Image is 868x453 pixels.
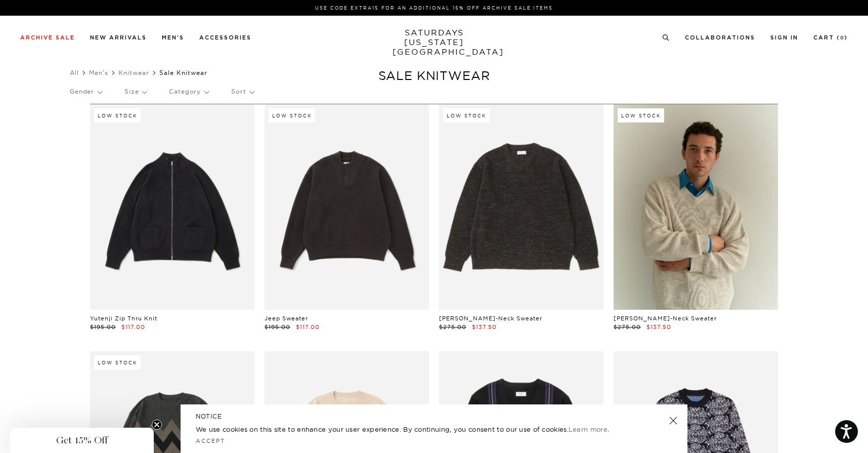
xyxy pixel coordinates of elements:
a: Knitwear [118,69,149,76]
small: 0 [840,36,844,40]
a: Accessories [199,35,251,40]
div: Get 15% OffClose teaser [10,428,154,453]
p: Gender [70,80,102,103]
span: $195.00 [265,323,290,331]
a: Learn more [569,425,607,433]
span: $275.00 [439,323,466,331]
a: Jeep Sweater [265,315,308,322]
a: Men's [89,69,108,76]
span: $137.50 [646,323,671,331]
div: Low Stock [618,108,664,122]
a: Accept [196,437,225,444]
span: $117.00 [296,323,320,331]
a: SATURDAYS[US_STATE][GEOGRAPHIC_DATA] [393,28,476,57]
p: Size [124,80,146,103]
h5: NOTICE [196,412,672,421]
span: Get 15% Off [56,434,108,446]
a: [PERSON_NAME]-Neck Sweater [614,315,717,322]
span: $195.00 [90,323,116,331]
a: Men's [162,35,184,40]
a: Yutenji Zip Thru Knit [90,315,157,322]
a: Collaborations [685,35,755,40]
div: Low Stock [94,355,141,369]
a: Sign In [770,35,798,40]
p: Sort [231,80,253,103]
span: Sale Knitwear [159,69,207,76]
a: Cart (0) [813,35,848,40]
a: Archive Sale [20,35,75,40]
div: Low Stock [94,108,141,122]
div: Low Stock [269,108,315,122]
a: [PERSON_NAME]-Neck Sweater [439,315,542,322]
span: $137.50 [472,323,497,331]
span: $275.00 [614,323,641,331]
span: $117.00 [121,323,145,331]
p: Category [169,80,208,103]
a: New Arrivals [90,35,147,40]
a: All [70,69,79,76]
button: Close teaser [152,420,162,430]
div: Low Stock [443,108,490,122]
p: We use cookies on this site to enhance your user experience. By continuing, you consent to our us... [196,424,636,434]
p: Use Code EXTRA15 for an Additional 15% Off Archive Sale Items [24,4,844,12]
